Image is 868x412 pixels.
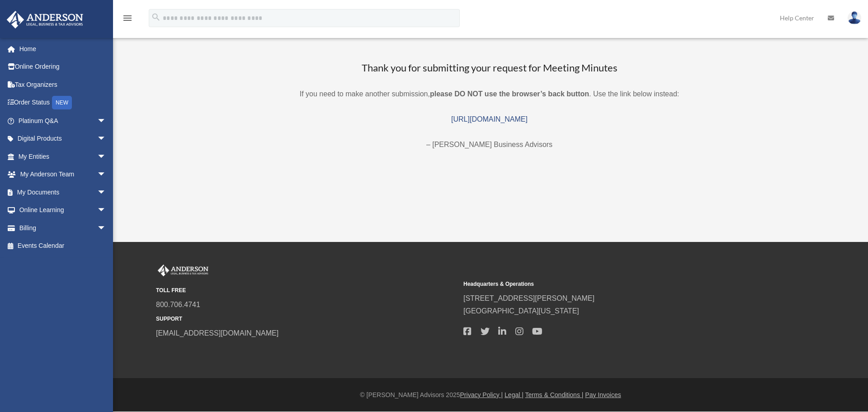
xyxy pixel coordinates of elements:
small: TOLL FREE [156,286,457,295]
span: arrow_drop_down [97,166,115,184]
a: Order StatusNEW [6,94,120,112]
a: [EMAIL_ADDRESS][DOMAIN_NAME] [156,329,278,337]
img: Anderson Advisors Platinum Portal [156,265,210,276]
span: arrow_drop_down [97,147,115,166]
h3: Thank you for submitting your request for Meeting Minutes [151,61,827,75]
i: menu [122,13,133,24]
a: My Documentsarrow_drop_down [6,183,120,201]
div: NEW [52,96,72,109]
div: © [PERSON_NAME] Advisors 2025 [113,389,868,401]
b: please DO NOT use the browser’s back button [430,90,589,98]
img: Anderson Advisors Platinum Portal [4,11,86,28]
a: Terms & Conditions | [525,391,584,398]
a: My Entitiesarrow_drop_down [6,147,120,166]
a: Privacy Policy | [460,391,503,398]
a: menu [122,16,133,24]
a: Home [6,40,120,58]
a: Billingarrow_drop_down [6,219,120,237]
i: search [151,12,161,22]
a: Platinum Q&Aarrow_drop_down [6,112,120,130]
span: arrow_drop_down [97,183,115,202]
a: My Anderson Teamarrow_drop_down [6,166,120,184]
p: – [PERSON_NAME] Business Advisors [151,138,827,151]
span: arrow_drop_down [97,112,115,130]
a: Legal | [505,391,524,398]
span: arrow_drop_down [97,219,115,237]
a: Online Ordering [6,58,120,76]
a: [STREET_ADDRESS][PERSON_NAME] [463,294,594,302]
small: SUPPORT [156,314,457,324]
a: Tax Organizers [6,76,120,94]
a: [URL][DOMAIN_NAME] [451,115,528,123]
span: arrow_drop_down [97,201,115,220]
a: Call via 8x8 [156,301,200,308]
p: If you need to make another submission, . Use the link below instead: [151,88,827,100]
img: User Pic [848,11,861,24]
small: Headquarters & Operations [463,279,764,289]
a: Events Calendar [6,237,120,255]
a: Digital Productsarrow_drop_down [6,130,120,148]
a: Pay Invoices [585,391,621,398]
a: [GEOGRAPHIC_DATA][US_STATE] [463,307,579,315]
a: Online Learningarrow_drop_down [6,201,120,219]
span: arrow_drop_down [97,130,115,148]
